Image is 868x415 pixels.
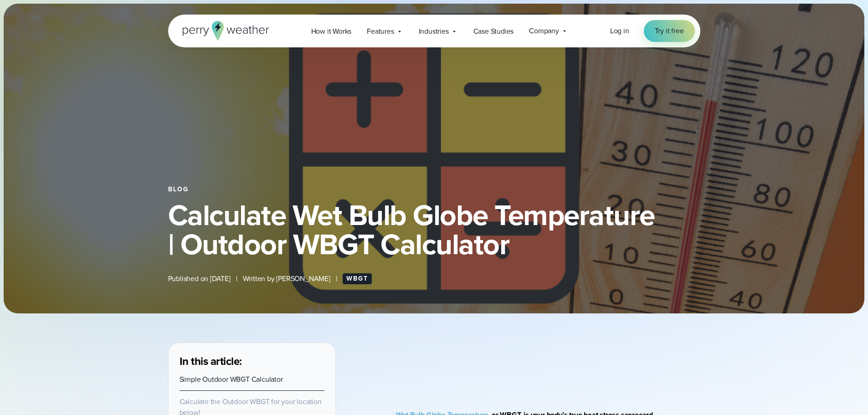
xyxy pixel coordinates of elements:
span: Published on [DATE] [168,273,231,284]
iframe: WBGT Explained: Listen as we break down all you need to know about WBGT Video [422,343,673,380]
a: WBGT [343,273,372,284]
a: How it Works [303,22,360,41]
a: Case Studies [466,22,522,41]
span: Log in [610,26,629,36]
a: Log in [610,26,629,36]
span: | [336,273,337,284]
h1: Calculate Wet Bulb Globe Temperature | Outdoor WBGT Calculator [168,200,700,259]
span: Case Studies [473,26,514,37]
span: Features [367,26,394,37]
span: | [236,273,237,284]
span: Company [529,26,559,36]
span: Try it free [655,26,684,36]
span: Industries [419,26,449,37]
h3: In this article: [180,354,324,369]
div: Blog [168,186,700,193]
span: Written by [PERSON_NAME] [243,273,330,284]
a: Simple Outdoor WBGT Calculator [180,374,283,384]
a: Try it free [644,20,695,42]
span: How it Works [311,26,352,37]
